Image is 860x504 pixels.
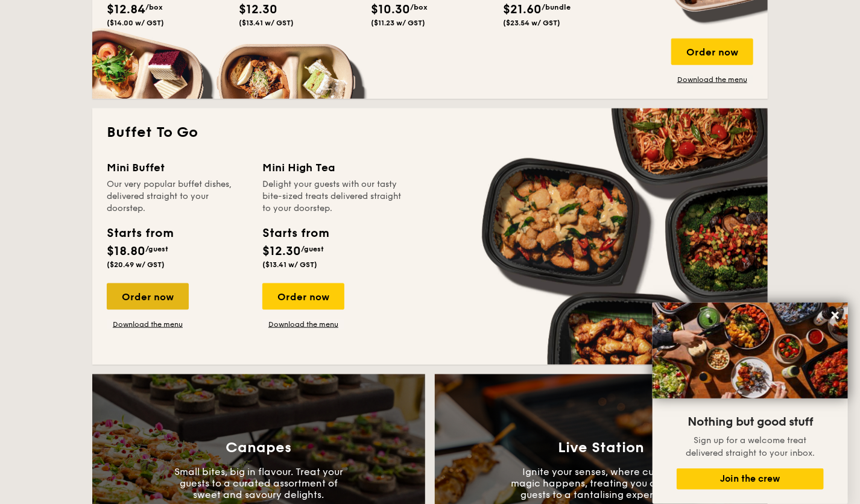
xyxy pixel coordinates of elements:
[239,2,277,17] span: $12.30
[107,19,164,27] span: ($14.00 w/ GST)
[688,415,813,429] span: Nothing but good stuff
[239,19,294,27] span: ($13.41 w/ GST)
[262,260,317,269] span: ($13.41 w/ GST)
[107,178,248,215] div: Our very popular buffet dishes, delivered straight to your doorstep.
[107,224,172,242] div: Starts from
[262,178,403,215] div: Delight your guests with our tasty bite-sized treats delivered straight to your doorstep.
[301,245,324,253] span: /guest
[226,440,292,457] h3: Canapes
[107,123,753,142] h2: Buffet To Go
[558,440,645,457] h3: Live Station
[371,19,425,27] span: ($11.23 w/ GST)
[826,306,845,325] button: Close
[107,260,165,269] span: ($20.49 w/ GST)
[671,75,753,84] a: Download the menu
[262,159,403,176] div: Mini High Tea
[653,303,848,398] img: DSC07876-Edit02-Large.jpeg
[262,283,344,310] div: Order now
[262,244,301,259] span: $12.30
[145,245,168,253] span: /guest
[107,2,145,17] span: $12.84
[262,224,328,242] div: Starts from
[503,2,542,17] span: $21.60
[686,435,815,458] span: Sign up for a welcome treat delivered straight to your inbox.
[107,320,189,329] a: Download the menu
[503,19,560,27] span: ($23.54 w/ GST)
[107,244,145,259] span: $18.80
[107,159,248,176] div: Mini Buffet
[677,468,824,490] button: Join the crew
[168,467,349,501] p: Small bites, big in flavour. Treat your guests to a curated assortment of sweet and savoury delig...
[107,283,189,310] div: Order now
[542,3,571,11] span: /bundle
[410,3,428,11] span: /box
[262,320,344,329] a: Download the menu
[511,467,692,501] p: Ignite your senses, where culinary magic happens, treating you and your guests to a tantalising e...
[371,2,410,17] span: $10.30
[145,3,163,11] span: /box
[671,39,753,65] div: Order now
